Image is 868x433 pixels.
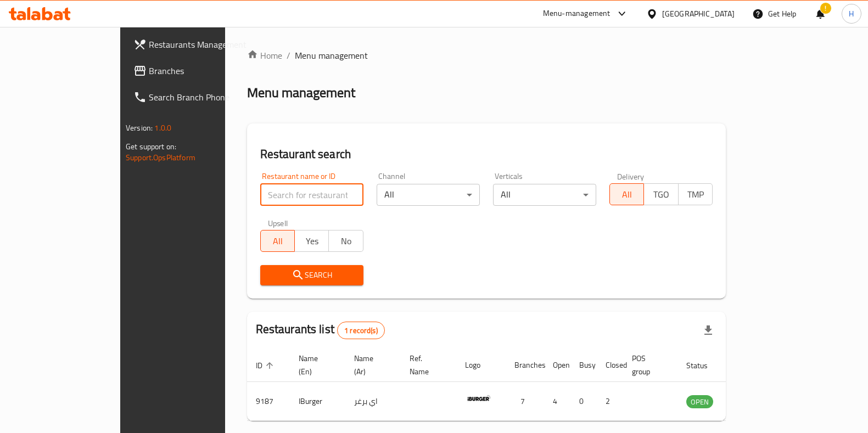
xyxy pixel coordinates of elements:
th: Logo [456,348,506,382]
span: TMP [683,187,708,203]
div: Export file [695,317,721,344]
span: TGO [648,187,674,203]
div: Total records count [337,322,385,339]
span: All [265,233,290,249]
button: All [260,230,295,252]
h2: Restaurants list [256,321,385,339]
td: 2 [597,382,623,421]
span: OPEN [686,396,713,408]
td: اي برغر [345,382,401,421]
span: Search Branch Phone [149,91,256,104]
td: 7 [506,382,544,421]
span: No [333,233,359,249]
button: No [328,230,363,252]
span: Status [686,359,722,372]
span: All [614,187,640,203]
span: Get support on: [126,139,176,154]
div: Menu-management [543,7,611,20]
label: Upsell [268,219,288,227]
table: enhanced table [247,348,773,421]
span: ID [256,359,277,372]
img: IBurger [465,385,492,413]
span: 1 record(s) [338,325,384,336]
th: Open [544,348,570,382]
h2: Menu management [247,84,355,102]
th: Closed [597,348,623,382]
th: Busy [570,348,597,382]
span: 1.0.0 [154,121,171,135]
div: [GEOGRAPHIC_DATA] [662,8,735,20]
span: POS group [632,352,664,378]
input: Search for restaurant name or ID.. [260,184,363,206]
th: Branches [506,348,544,382]
span: Yes [299,233,324,249]
span: Version: [126,121,153,135]
h2: Restaurant search [260,146,713,162]
td: 0 [570,382,597,421]
span: Restaurants Management [149,38,256,51]
a: Branches [125,58,265,84]
button: Search [260,265,363,285]
nav: breadcrumb [247,49,726,62]
label: Delivery [617,172,645,180]
div: All [377,184,480,206]
span: Name (En) [299,352,332,378]
li: / [287,49,290,62]
span: Search [269,268,355,282]
span: Ref. Name [410,352,443,378]
span: H [849,8,854,20]
button: All [609,183,644,205]
td: 4 [544,382,570,421]
button: TMP [678,183,713,205]
div: All [493,184,596,206]
button: TGO [643,183,678,205]
span: Branches [149,64,256,77]
a: Search Branch Phone [125,84,265,110]
span: Menu management [295,49,368,62]
td: IBurger [290,382,345,421]
td: 9187 [247,382,290,421]
span: Name (Ar) [354,352,388,378]
a: Restaurants Management [125,31,265,58]
a: Support.OpsPlatform [126,150,195,165]
button: Yes [294,230,329,252]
